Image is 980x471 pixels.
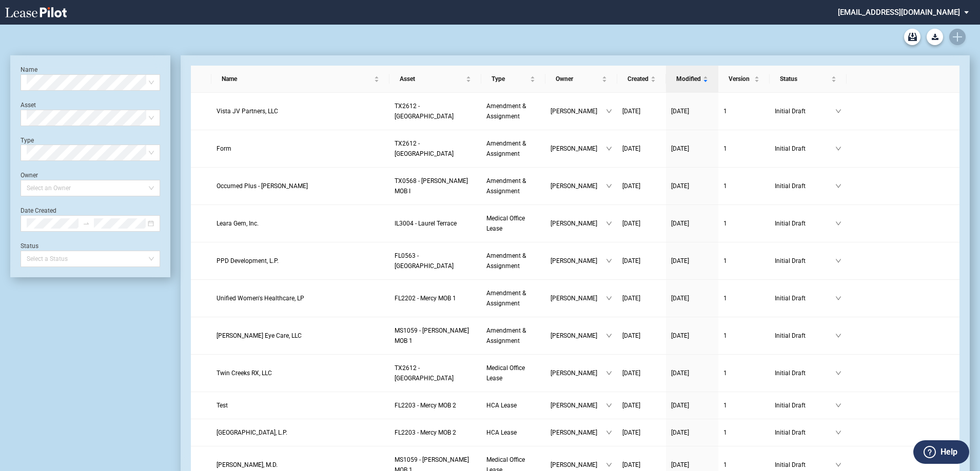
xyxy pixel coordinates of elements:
span: download [899,220,906,227]
span: edit [886,220,892,227]
span: [DATE] [671,332,689,339]
th: Created [617,66,666,93]
button: Download Blank Form [927,29,943,45]
span: download [899,258,906,264]
a: [DATE] [671,331,713,341]
a: FL2203 - Mercy MOB 2 [395,427,476,438]
span: share-alt [913,429,920,437]
a: [DATE] [622,293,661,303]
span: FL2203 - Mercy MOB 2 [395,402,456,409]
span: share-alt [913,220,920,228]
a: Amendment & Assignment [486,325,540,346]
span: Name [222,74,372,84]
span: Initial Draft [775,181,835,191]
span: [DATE] [622,108,640,115]
span: Initial Draft [775,256,835,266]
a: Amendment & Assignment [486,288,540,309]
span: down [835,146,841,152]
span: edit [886,183,892,189]
span: Leara Gem, Inc. [217,220,259,227]
span: FL0563 - Lucerne Medical Plaza [395,252,454,270]
a: [DATE] [671,427,713,438]
a: 1 [723,218,765,229]
span: edit [886,146,892,152]
span: 1 [723,108,727,115]
a: Unified Women's Healthcare, LP [217,293,384,303]
span: Unified Women's Healthcare, LP [217,295,304,302]
a: Twin Creeks RX, LLC [217,368,384,378]
span: down [835,295,841,301]
a: FL2202 - Mercy MOB 1 [395,293,476,303]
a: 1 [723,293,765,303]
a: [DATE] [671,181,713,191]
a: [DATE] [622,144,661,154]
a: [DATE] [671,144,713,154]
span: Initial Draft [775,218,835,229]
span: Status [780,74,829,84]
span: 1 [723,461,727,468]
span: Initial Draft [775,427,835,438]
span: down [835,333,841,339]
span: down [606,402,612,408]
span: Initial Draft [775,331,835,341]
a: [DATE] [622,460,661,470]
span: down [606,333,612,339]
span: MS1059 - Jackson MOB 1 [395,327,469,344]
span: Initial Draft [775,368,835,378]
label: Help [940,445,957,459]
span: edit [886,258,892,264]
span: TX0568 - McKinney MOB I [395,177,468,195]
a: [DATE] [671,256,713,266]
span: [DATE] [622,429,640,436]
span: Initial Draft [775,293,835,303]
span: Owner [556,74,600,84]
span: [DATE] [622,332,640,339]
span: download [899,429,906,436]
a: [DATE] [622,368,661,378]
a: [GEOGRAPHIC_DATA], L.P. [217,427,384,438]
span: Amendment & Assignment [486,177,526,195]
span: download [899,146,906,152]
span: Created [628,74,649,84]
span: [PERSON_NAME] [551,106,606,116]
span: share-alt [913,402,920,409]
span: edit [886,108,892,114]
span: down [835,402,841,408]
span: down [606,146,612,152]
span: Modified [676,74,701,84]
span: download [899,183,906,189]
span: Amendment & Assignment [486,252,526,270]
span: Amendment & Assignment [486,327,526,344]
span: [DATE] [671,402,689,409]
span: down [835,370,841,376]
span: share-alt [913,333,920,340]
span: [DATE] [622,182,640,190]
span: down [835,462,841,468]
th: Version [718,66,770,93]
a: [DATE] [671,460,713,470]
a: 1 [723,400,765,411]
th: Type [481,66,545,93]
span: Amendment & Assignment [486,140,526,157]
span: edit [886,370,892,376]
span: [PERSON_NAME] [551,256,606,266]
span: [DATE] [622,402,640,409]
th: Name [211,66,389,93]
span: IL3004 - Laurel Terrace [395,220,457,227]
span: [PERSON_NAME] [551,427,606,438]
span: 1 [723,145,727,152]
span: [PERSON_NAME] [551,218,606,229]
a: [DATE] [622,427,661,438]
a: Occumed Plus - [PERSON_NAME] [217,181,384,191]
a: 1 [723,181,765,191]
span: FL2202 - Mercy MOB 1 [395,295,456,302]
a: 1 [723,427,765,438]
a: 1 [723,460,765,470]
span: down [835,183,841,189]
span: download [899,108,906,114]
a: [DATE] [671,106,713,116]
span: [DATE] [671,145,689,152]
span: edit [886,402,892,408]
a: Leara Gem, Inc. [217,218,384,229]
span: [DATE] [671,295,689,302]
